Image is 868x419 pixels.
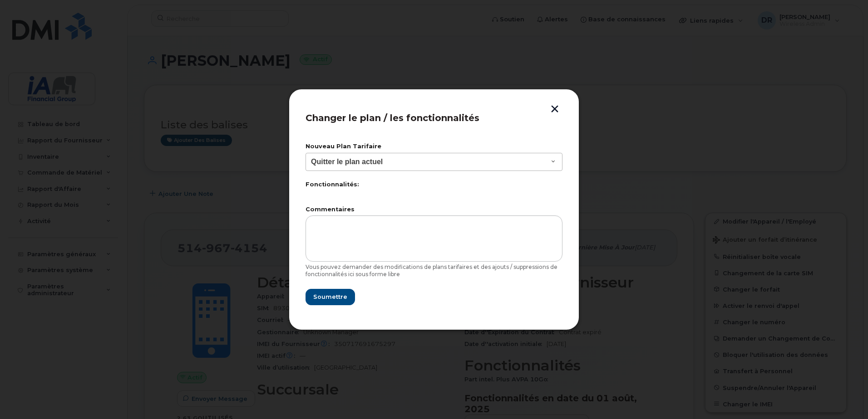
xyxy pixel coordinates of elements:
label: Nouveau Plan Tarifaire [306,144,562,150]
div: Vous pouvez demander des modifications de plans tarifaires et des ajouts / suppressions de foncti... [306,263,562,278]
span: Changer le plan / les fonctionnalités [306,112,479,123]
label: Fonctionnalités: [306,182,562,188]
label: Commentaires [306,207,562,213]
span: Soumettre [313,292,347,301]
button: Soumettre [306,289,355,305]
